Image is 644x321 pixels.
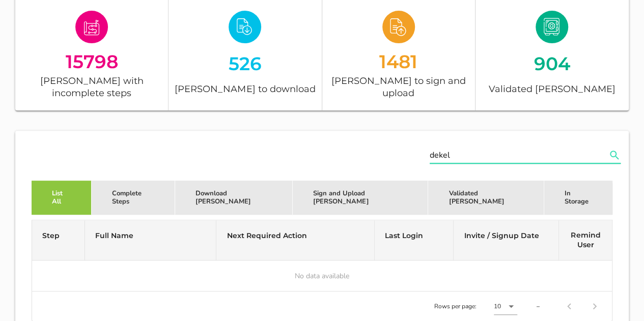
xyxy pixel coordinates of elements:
[454,220,559,260] th: Invite / Signup Date: Not sorted. Activate to sort ascending.
[375,220,454,260] th: Last Login: Not sorted. Activate to sort ascending.
[227,231,306,240] span: Next Required Action
[428,181,544,215] div: Validated [PERSON_NAME]
[605,149,624,162] button: Search name, email, testator ID or ID number appended action
[434,291,517,321] div: Rows per page:
[475,80,629,98] div: Validated [PERSON_NAME]
[32,220,85,260] th: Step: Not sorted. Activate to sort ascending.
[293,181,428,215] div: Sign and Upload [PERSON_NAME]
[169,53,321,75] div: 526
[322,53,475,70] div: 1481
[322,75,475,98] div: [PERSON_NAME] to sign and upload
[475,53,629,75] div: 904
[15,53,168,70] div: 15798
[32,181,92,215] div: List All
[494,302,501,311] div: 10
[15,75,168,98] div: [PERSON_NAME] with incomplete steps
[537,302,540,311] div: –
[216,220,375,260] th: Next Required Action: Not sorted. Activate to sort ascending.
[494,298,517,314] div: 10Rows per page:
[169,80,321,98] div: [PERSON_NAME] to download
[95,231,133,240] span: Full Name
[544,181,612,215] div: In Storage
[175,181,293,215] div: Download [PERSON_NAME]
[32,260,612,291] td: No data available
[464,231,539,240] span: Invite / Signup Date
[571,230,600,249] span: Remind User
[92,181,175,215] div: Complete Steps
[85,220,217,260] th: Full Name: Not sorted. Activate to sort ascending.
[385,231,423,240] span: Last Login
[559,220,612,260] th: Remind User
[42,231,60,240] span: Step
